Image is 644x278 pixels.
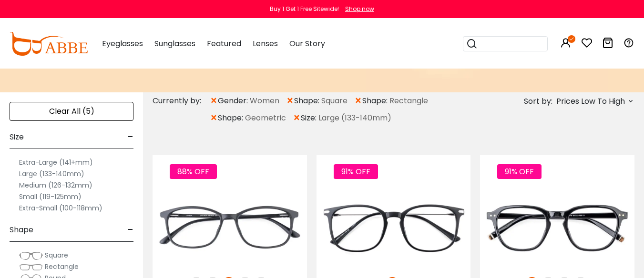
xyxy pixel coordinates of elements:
[318,112,391,124] span: Large (133-140mm)
[207,38,241,49] span: Featured
[321,95,348,107] span: Square
[345,5,374,13] div: Shop now
[45,262,79,271] span: Rectangle
[19,191,82,202] label: Small (119-125mm)
[250,95,279,107] span: Women
[289,38,325,49] span: Our Story
[153,189,307,267] img: Matte-black Teloain - TR ,Light Weight
[497,164,542,179] span: 91% OFF
[154,38,195,49] span: Sunglasses
[270,5,339,13] div: Buy 1 Get 1 Free Sitewide!
[102,38,143,49] span: Eyeglasses
[556,93,625,110] span: Prices Low To High
[362,95,389,107] span: shape:
[334,164,378,179] span: 91% OFF
[340,5,374,13] a: Shop now
[19,179,92,191] label: Medium (126-132mm)
[19,251,43,260] img: Square.png
[19,202,102,214] label: Extra-Small (100-118mm)
[19,262,43,272] img: Rectangle.png
[286,92,294,109] span: ×
[480,189,634,267] img: Black Liquice - Plastic ,Universal Bridge Fit
[218,95,250,107] span: gender:
[317,189,471,267] img: Matte-black Mercier - Plastic ,Universal Bridge Fit
[293,109,301,127] span: ×
[127,218,133,241] span: -
[210,92,218,109] span: ×
[127,126,133,149] span: -
[10,218,33,241] span: Shape
[19,157,93,168] label: Extra-Large (141+mm)
[354,92,362,109] span: ×
[19,168,84,179] label: Large (133-140mm)
[218,112,245,124] span: shape:
[153,92,210,109] div: Currently by:
[210,109,218,127] span: ×
[170,164,217,179] span: 88% OFF
[10,126,24,149] span: Size
[10,102,133,121] div: Clear All (5)
[294,95,321,107] span: shape:
[45,250,68,260] span: Square
[301,112,318,124] span: size:
[389,95,428,107] span: Rectangle
[524,96,552,107] span: Sort by:
[253,38,278,49] span: Lenses
[10,32,88,56] img: abbeglasses.com
[245,112,286,124] span: Geometric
